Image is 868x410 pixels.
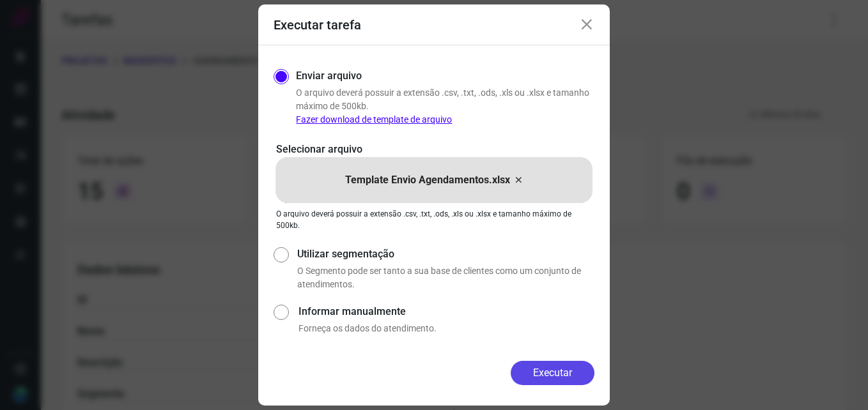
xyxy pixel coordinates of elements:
p: Forneça os dados do atendimento. [298,322,594,335]
p: O Segmento pode ser tanto a sua base de clientes como um conjunto de atendimentos. [297,264,594,291]
label: Utilizar segmentação [297,247,594,262]
h3: Executar tarefa [274,17,361,33]
p: Template Envio Agendamentos.xlsx [345,172,510,188]
label: Informar manualmente [298,304,594,319]
a: Fazer download de template de arquivo [296,114,452,125]
button: Executar [511,361,594,385]
p: O arquivo deverá possuir a extensão .csv, .txt, .ods, .xls ou .xlsx e tamanho máximo de 500kb. [276,208,592,231]
p: O arquivo deverá possuir a extensão .csv, .txt, .ods, .xls ou .xlsx e tamanho máximo de 500kb. [296,86,594,126]
label: Enviar arquivo [296,68,362,84]
p: Selecionar arquivo [276,142,592,157]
